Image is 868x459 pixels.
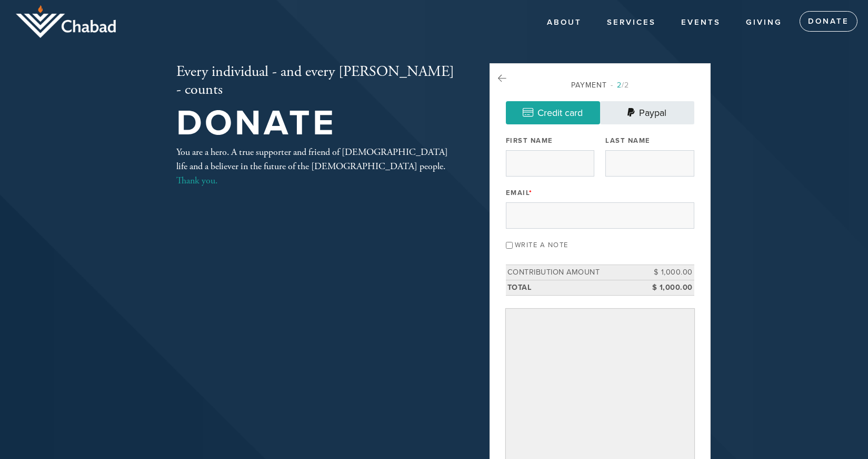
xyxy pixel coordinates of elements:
span: This field is required. [529,189,533,197]
a: Events [673,13,729,33]
a: About [539,13,590,33]
td: Total [506,280,647,295]
a: Credit card [506,101,600,124]
td: Contribution Amount [506,265,647,280]
a: Giving [738,13,790,33]
a: Paypal [600,101,694,124]
span: 2 [617,81,622,90]
div: You are a hero. A true supporter and friend of [DEMOGRAPHIC_DATA] life and a believer in the futu... [176,145,455,188]
label: First Name [506,136,553,145]
a: Donate [800,11,857,32]
img: logo_half.png [16,5,116,38]
td: $ 1,000.00 [647,280,694,295]
span: /2 [611,81,629,90]
td: $ 1,000.00 [647,265,694,280]
h2: Every individual - and every [PERSON_NAME] - counts [176,63,455,99]
a: Thank you. [176,174,217,187]
div: Payment [506,80,694,91]
label: Last Name [605,136,651,145]
label: Email [506,188,533,198]
label: Write a note [515,241,568,249]
a: Services [599,13,664,33]
h1: Donate [176,106,455,141]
